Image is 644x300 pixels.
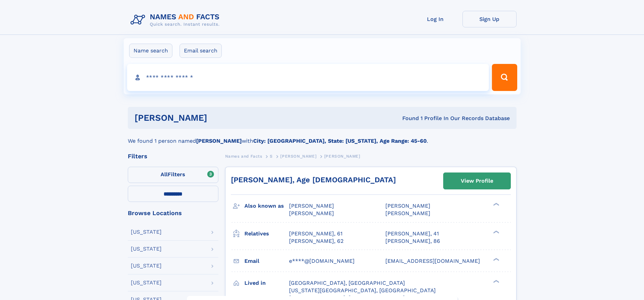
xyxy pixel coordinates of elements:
[492,230,500,234] div: ❯
[244,255,289,267] h3: Email
[385,258,480,264] span: [EMAIL_ADDRESS][DOMAIN_NAME]
[127,64,489,91] input: search input
[244,228,289,239] h3: Relatives
[385,230,439,237] a: [PERSON_NAME], 41
[280,152,316,160] a: [PERSON_NAME]
[128,167,218,183] label: Filters
[280,154,316,159] span: [PERSON_NAME]
[131,263,162,269] div: [US_STATE]
[131,229,162,235] div: [US_STATE]
[324,154,360,159] span: [PERSON_NAME]
[305,115,510,122] div: Found 1 Profile In Our Records Database
[462,11,517,27] a: Sign Up
[289,287,436,294] span: [US_STATE][GEOGRAPHIC_DATA], [GEOGRAPHIC_DATA]
[135,114,305,122] h1: [PERSON_NAME]
[196,138,242,144] b: [PERSON_NAME]
[289,237,343,245] a: [PERSON_NAME], 62
[131,280,162,285] div: [US_STATE]
[385,237,440,245] a: [PERSON_NAME], 86
[231,176,396,184] a: [PERSON_NAME], Age [DEMOGRAPHIC_DATA]
[289,203,334,209] span: [PERSON_NAME]
[492,279,500,283] div: ❯
[385,203,430,209] span: [PERSON_NAME]
[492,257,500,261] div: ❯
[128,129,517,145] div: We found 1 person named with .
[492,64,517,91] button: Search Button
[408,11,462,27] a: Log In
[129,44,172,58] label: Name search
[128,210,218,216] div: Browse Locations
[461,173,493,189] div: View Profile
[289,210,334,216] span: [PERSON_NAME]
[385,210,430,216] span: [PERSON_NAME]
[270,152,273,160] a: S
[131,246,162,252] div: [US_STATE]
[128,153,218,159] div: Filters
[270,154,273,159] span: S
[289,230,342,237] a: [PERSON_NAME], 61
[244,200,289,212] h3: Also known as
[492,202,500,207] div: ❯
[180,44,222,58] label: Email search
[244,277,289,289] h3: Lived in
[289,280,405,286] span: [GEOGRAPHIC_DATA], [GEOGRAPHIC_DATA]
[225,152,262,160] a: Names and Facts
[444,173,510,189] a: View Profile
[161,171,168,178] span: All
[253,138,427,144] b: City: [GEOGRAPHIC_DATA], State: [US_STATE], Age Range: 45-60
[128,11,225,29] img: Logo Names and Facts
